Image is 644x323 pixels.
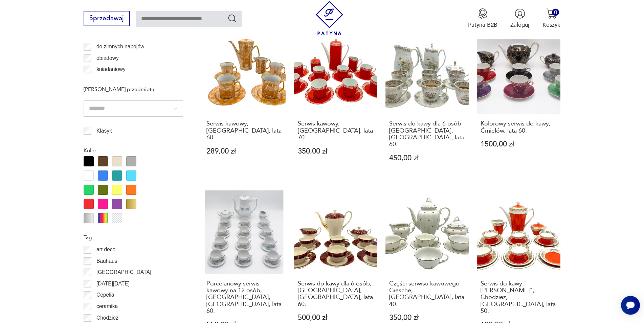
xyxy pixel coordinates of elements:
[96,257,117,266] p: Bauhaus
[96,65,126,74] p: śniadaniowy
[96,245,115,254] p: art deco
[227,14,237,23] button: Szukaj
[621,296,640,315] iframe: Smartsupp widget button
[389,155,465,162] p: 450,00 zł
[481,280,557,315] h3: Serwis do kawy "[PERSON_NAME]", Chodzież, [GEOGRAPHIC_DATA], lata 50.
[468,8,497,29] button: Patyna B2B
[84,16,129,22] a: Sprzedawaj
[385,31,469,178] a: Serwis do kawy dla 6 osób, Chodzież, Polska, lata 60.Serwis do kawy dla 6 osób, [GEOGRAPHIC_DATA]...
[510,21,529,29] p: Zaloguj
[96,302,118,311] p: ceramika
[96,268,151,277] p: [GEOGRAPHIC_DATA]
[552,9,559,16] div: 0
[206,148,283,155] p: 289,00 zł
[206,280,283,315] h3: Porcelanowy serwis kawowy na 12 osób, [GEOGRAPHIC_DATA], [GEOGRAPHIC_DATA], lata 60.
[389,280,465,308] h3: Części serwisu kawowego Giesche, [GEOGRAPHIC_DATA], lata 40.
[84,85,183,94] p: [PERSON_NAME] przedmiotu
[312,1,347,35] img: Patyna - sklep z meblami i dekoracjami vintage
[510,8,529,29] button: Zaloguj
[478,8,488,19] img: Ikona medalu
[96,314,118,322] p: Chodzież
[96,42,144,51] p: do zimnych napojów
[468,21,497,29] p: Patyna B2B
[468,8,497,29] a: Ikona medaluPatyna B2B
[389,120,465,148] h3: Serwis do kawy dla 6 osób, [GEOGRAPHIC_DATA], [GEOGRAPHIC_DATA], lata 60.
[477,31,560,178] a: Kolorowy serwis do kawy, Ćmielów, lata 60.Kolorowy serwis do kawy, Ćmielów, lata 60.1500,00 zł
[546,8,557,19] img: Ikona koszyka
[389,314,465,321] p: 350,00 zł
[515,8,525,19] img: Ikonka użytkownika
[96,279,130,288] p: [DATE][DATE]
[84,11,129,26] button: Sprzedawaj
[206,120,283,141] h3: Serwis kawowy, [GEOGRAPHIC_DATA], lata 60.
[481,141,557,148] p: 1500,00 zł
[96,126,112,135] p: Klasyk
[96,54,119,63] p: obiadowy
[298,148,374,155] p: 350,00 zł
[298,120,374,141] h3: Serwis kawowy, [GEOGRAPHIC_DATA], lata 70.
[84,233,183,242] p: Tag
[84,146,183,155] p: Kolor
[298,314,374,321] p: 500,00 zł
[298,280,374,308] h3: Serwis do kawy dla 6 osób, [GEOGRAPHIC_DATA], [GEOGRAPHIC_DATA], lata 60.
[481,120,557,134] h3: Kolorowy serwis do kawy, Ćmielów, lata 60.
[203,31,286,178] a: Serwis kawowy, Włocławek, lata 60.Serwis kawowy, [GEOGRAPHIC_DATA], lata 60.289,00 zł
[542,8,560,29] button: 0Koszyk
[294,31,377,178] a: Serwis kawowy, Włocławek, lata 70.Serwis kawowy, [GEOGRAPHIC_DATA], lata 70.350,00 zł
[96,291,114,299] p: Cepelia
[542,21,560,29] p: Koszyk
